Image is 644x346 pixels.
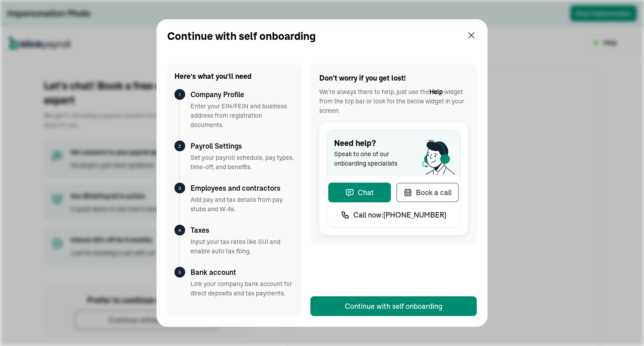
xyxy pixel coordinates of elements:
[174,71,294,82] h2: Here's what you'll need
[191,141,294,151] h3: Payroll Settings
[396,183,459,202] button: Book a call
[191,193,294,214] p: Add pay and tax details from pay stubs and W-4s.
[310,296,477,316] button: Continue with self onboarding
[178,227,181,233] p: 4
[191,151,294,172] p: Set your payroll schedule, pay types, time-off, and benefits.
[345,301,442,312] div: Continue with self onboarding
[495,249,644,346] iframe: Chat Widget
[403,187,452,198] div: Book a call
[191,225,294,235] h3: Taxes
[157,19,326,53] h2: Continue with self onboarding
[319,73,468,84] h2: Don’t worry if you get lost!
[178,269,181,275] p: 5
[178,143,181,149] p: 2
[191,235,294,256] p: Input your tax rates like SUI and enable auto tax filing.
[191,183,294,193] h3: Employees and contractors
[191,278,294,298] p: Link your company bank account for direct deposits and tax payments.
[191,267,294,278] h3: Bank account
[319,87,468,115] div: We’re always there to help, just use the widget from the top bar or look for the below widget in ...
[179,91,181,98] p: 1
[328,183,391,202] button: Chat
[178,185,181,191] p: 3
[191,100,294,130] p: Enter your EIN/FEIN and business address from registration documents.
[429,88,443,96] b: Help
[334,150,410,168] span: Speak to one of our onboarding specialists
[353,209,446,220] span: Call now: [PHONE_NUMBER]
[334,137,453,150] span: Need help?
[191,89,294,100] h3: Company Profile
[345,187,374,198] div: Chat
